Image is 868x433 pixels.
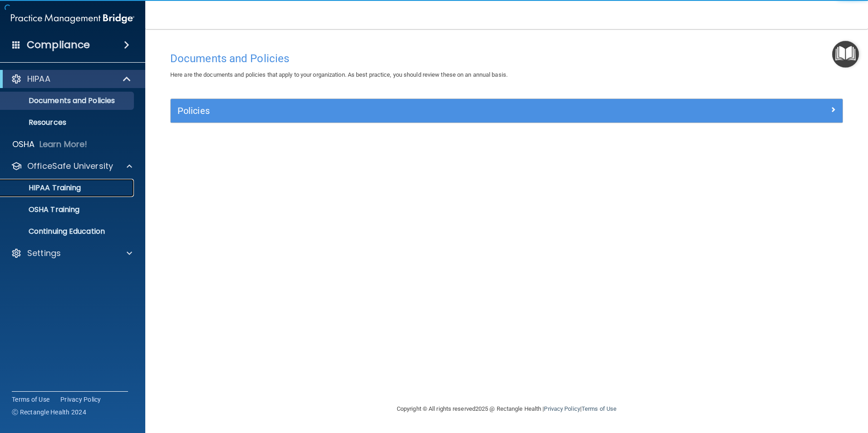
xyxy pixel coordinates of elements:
[27,74,50,84] p: HIPAA
[39,139,88,150] p: Learn More!
[544,405,580,412] a: Privacy Policy
[11,161,132,172] a: OfficeSafe University
[11,74,132,84] a: HIPAA
[178,106,668,116] h5: Policies
[6,96,130,105] p: Documents and Policies
[11,248,132,259] a: Settings
[12,395,49,404] a: Terms of Use
[27,161,113,172] p: OfficeSafe University
[6,183,81,192] p: HIPAA Training
[832,41,859,68] button: Open Resource Center
[27,39,90,51] h4: Compliance
[6,205,79,214] p: OSHA Training
[27,248,61,259] p: Settings
[12,139,35,150] p: OSHA
[170,71,508,78] span: Here are the documents and policies that apply to your organization. As best practice, you should...
[582,405,616,412] a: Terms of Use
[341,394,672,423] div: Copyright © All rights reserved 2025 @ Rectangle Health | |
[170,53,843,64] h4: Documents and Policies
[60,395,101,404] a: Privacy Policy
[178,103,836,118] a: Policies
[11,10,134,28] img: PMB logo
[12,408,86,417] span: Ⓒ Rectangle Health 2024
[6,227,130,236] p: Continuing Education
[711,369,857,405] iframe: Drift Widget Chat Controller
[6,118,130,127] p: Resources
